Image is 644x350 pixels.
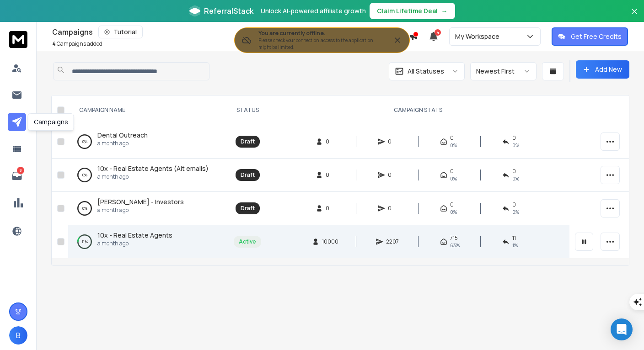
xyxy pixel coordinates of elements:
span: 0% [512,208,519,216]
p: Unlock AI-powered affiliate growth [261,6,366,16]
div: Draft [241,205,255,212]
div: Active [239,238,256,245]
div: Open Intercom Messenger [611,318,633,340]
th: CAMPAIGN NAME [68,95,228,125]
div: Campaigns [52,26,409,38]
span: 0 [326,171,335,179]
a: 10x - Real Estate Agents (Alt emails) [97,164,209,173]
button: Newest First [470,62,537,80]
span: 1 % [512,242,518,249]
p: 0 % [82,204,87,213]
td: 11%10x - Real Estate Agentsa month ago [68,225,228,259]
th: CAMPAIGN STATS [267,95,569,125]
span: 0 [326,138,335,145]
span: 0 [450,201,454,208]
p: Campaigns added [52,40,102,48]
span: 0% [512,175,519,182]
span: 63 % [450,242,460,249]
td: 0%10x - Real Estate Agents (Alt emails)a month ago [68,159,228,192]
a: 10x - Real Estate Agents [97,231,172,240]
div: Draft [241,171,255,179]
p: 11 % [82,237,88,246]
button: B [9,326,27,345]
span: 0 [388,138,397,145]
a: [PERSON_NAME] - Investors [97,197,184,207]
span: 0 [450,134,454,142]
button: Add New [576,60,629,79]
p: 0 % [82,170,87,180]
p: Please check your connection, access to the application might be limited. [258,37,378,51]
h3: You are currently offline. [258,30,378,37]
span: 0 [512,168,516,175]
td: 0%[PERSON_NAME] - Investorsa month ago [68,192,228,225]
p: All Statuses [408,67,444,76]
span: 0% [450,142,457,149]
a: 8 [8,167,26,185]
span: 0 [388,205,397,212]
button: Claim Lifetime Deal→ [370,3,455,19]
button: Tutorial [98,26,143,38]
p: a month ago [97,207,184,214]
span: 4 [435,29,441,36]
span: 11 [512,234,516,242]
span: 0 [450,168,454,175]
span: 4 [52,40,56,48]
td: 0%Dental Outreacha month ago [68,125,228,159]
p: My Workspace [455,32,503,41]
span: 2207 [386,238,399,245]
div: Draft [241,138,255,145]
p: 0 % [82,137,87,146]
span: 0% [512,142,519,149]
span: Dental Outreach [97,131,148,139]
span: 0 [512,134,516,142]
span: 0 [388,171,397,179]
th: STATUS [228,95,267,125]
span: → [441,6,448,16]
span: 0 [326,205,335,212]
span: 0 [512,201,516,208]
p: Get Free Credits [571,32,622,41]
span: ReferralStack [204,5,253,16]
span: 0% [450,175,457,182]
a: Dental Outreach [97,131,148,140]
span: 0% [450,208,457,216]
button: Get Free Credits [552,27,628,46]
span: [PERSON_NAME] - Investors [97,197,184,206]
p: a month ago [97,140,148,147]
p: a month ago [97,240,172,247]
div: Campaigns [28,113,74,131]
span: 10000 [322,238,338,245]
p: 8 [17,167,24,174]
button: Close banner [628,5,640,27]
p: a month ago [97,173,209,180]
span: 715 [450,234,458,242]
